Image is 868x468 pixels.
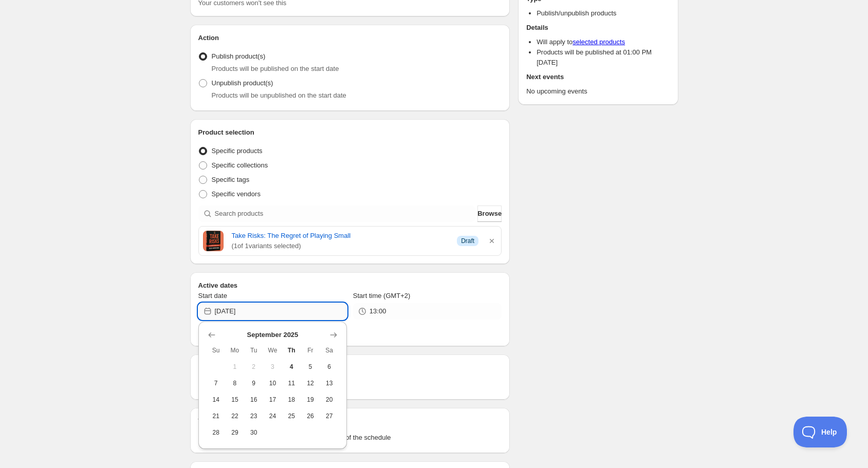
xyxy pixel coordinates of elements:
[244,342,263,359] th: Tuesday
[212,79,273,87] span: Unpublish product(s)
[324,379,335,387] span: 13
[207,408,226,424] button: Sunday September 21 2025
[305,346,316,354] span: Fr
[212,147,263,155] span: Specific products
[226,342,245,359] th: Monday
[230,428,241,437] span: 29
[203,231,224,251] img: Cover image of Take Risks: The Regret of Playing Small by Tyler Andrew Cole - published by Grow T...
[212,161,268,169] span: Specific collections
[263,359,282,375] button: Wednesday September 3 2025
[267,363,278,371] span: 3
[211,412,221,420] span: 21
[232,231,449,241] a: Take Risks: The Regret of Playing Small
[267,412,278,420] span: 24
[320,342,339,359] th: Saturday
[537,37,670,47] li: Will apply to
[324,396,335,404] span: 20
[230,346,241,354] span: Mo
[232,241,449,251] span: ( 1 of 1 variants selected)
[305,412,316,420] span: 26
[353,292,411,299] span: Start time (GMT+2)
[248,412,259,420] span: 23
[198,280,502,291] h2: Active dates
[263,375,282,391] button: Wednesday September 10 2025
[226,408,245,424] button: Monday September 22 2025
[212,91,346,99] span: Products will be unpublished on the start date
[301,408,320,424] button: Friday September 26 2025
[230,412,241,420] span: 22
[305,363,316,371] span: 5
[537,8,670,18] li: Publish/unpublish products
[282,342,301,359] th: Thursday
[324,346,335,354] span: Sa
[198,363,502,373] h2: Repeating
[244,375,263,391] button: Tuesday September 9 2025
[267,396,278,404] span: 17
[526,23,670,33] h2: Details
[207,424,226,441] button: Sunday September 28 2025
[282,375,301,391] button: Thursday September 11 2025
[477,209,502,219] span: Browse
[267,379,278,387] span: 10
[211,396,221,404] span: 14
[282,408,301,424] button: Thursday September 25 2025
[212,190,261,198] span: Specific vendors
[461,237,474,245] span: Draft
[230,379,241,387] span: 8
[286,363,297,371] span: 4
[215,205,476,222] input: Search products
[207,391,226,408] button: Sunday September 14 2025
[212,65,339,72] span: Products will be published on the start date
[320,391,339,408] button: Saturday September 20 2025
[248,346,259,354] span: Tu
[211,346,221,354] span: Su
[212,176,250,183] span: Specific tags
[263,408,282,424] button: Wednesday September 24 2025
[526,72,670,82] h2: Next events
[286,346,297,354] span: Th
[267,346,278,354] span: We
[248,396,259,404] span: 16
[198,416,502,426] h2: Tags
[226,375,245,391] button: Monday September 8 2025
[248,363,259,371] span: 2
[244,424,263,441] button: Tuesday September 30 2025
[205,328,219,342] button: Show previous month, August 2025
[320,375,339,391] button: Saturday September 13 2025
[477,205,502,222] button: Browse
[537,47,670,68] li: Products will be published at 01:00 PM [DATE]
[320,408,339,424] button: Saturday September 27 2025
[244,391,263,408] button: Tuesday September 16 2025
[305,379,316,387] span: 12
[230,396,241,404] span: 15
[326,328,341,342] button: Show next month, October 2025
[320,359,339,375] button: Saturday September 6 2025
[572,38,625,46] a: selected products
[263,342,282,359] th: Wednesday
[282,359,301,375] button: Today Thursday September 4 2025
[793,417,847,447] iframe: Toggle Customer Support
[226,359,245,375] button: Monday September 1 2025
[282,391,301,408] button: Thursday September 18 2025
[198,33,502,43] h2: Action
[248,379,259,387] span: 9
[263,391,282,408] button: Wednesday September 17 2025
[286,379,297,387] span: 11
[226,424,245,441] button: Monday September 29 2025
[212,52,266,60] span: Publish product(s)
[244,408,263,424] button: Tuesday September 23 2025
[286,396,297,404] span: 18
[526,86,670,97] p: No upcoming events
[324,363,335,371] span: 6
[248,428,259,437] span: 30
[198,292,227,299] span: Start date
[301,391,320,408] button: Friday September 19 2025
[211,428,221,437] span: 28
[324,412,335,420] span: 27
[207,375,226,391] button: Sunday September 7 2025
[226,391,245,408] button: Monday September 15 2025
[230,363,241,371] span: 1
[301,375,320,391] button: Friday September 12 2025
[244,359,263,375] button: Tuesday September 2 2025
[207,342,226,359] th: Sunday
